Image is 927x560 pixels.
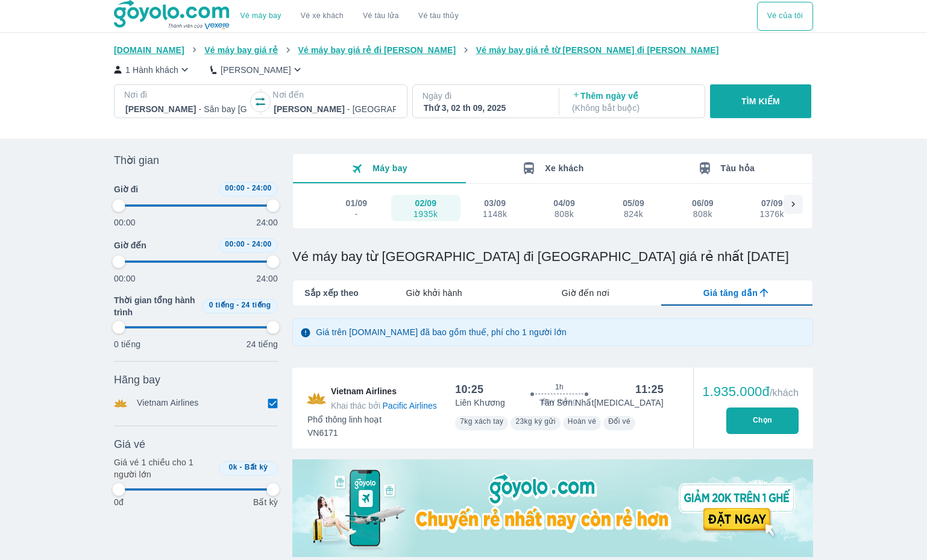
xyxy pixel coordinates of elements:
span: Giờ đến nơi [562,287,609,299]
span: 0 tiếng [209,301,234,309]
span: Giá tăng dần [703,287,758,299]
span: 7kg xách tay [460,417,503,426]
div: 10:25 [455,382,483,397]
div: 1376k [760,209,784,219]
div: choose transportation mode [757,2,813,31]
span: 24 tiếng [242,301,271,309]
p: Tân Sơn Nhất [MEDICAL_DATA] [539,397,664,409]
span: - [240,463,242,471]
span: [DOMAIN_NAME] [114,45,184,55]
p: Thêm ngày về [572,90,694,114]
div: scrollable day and price [322,195,784,221]
span: Giờ đến [114,239,146,251]
p: ( Không bắt buộc ) [572,102,694,114]
div: 02/09 [415,197,436,209]
span: Hãng bay [114,373,160,387]
p: 0đ [114,496,124,508]
img: VN [307,385,326,412]
div: lab API tabs example [359,280,812,306]
button: [PERSON_NAME] [210,63,304,76]
span: Máy bay [372,163,407,173]
span: Hoàn vé [568,417,597,426]
span: Phổ thông linh hoạt [307,414,382,426]
p: Nơi đi [124,89,248,101]
span: /khách [770,388,799,398]
p: Nơi đến [272,89,397,101]
span: Giờ khởi hành [406,287,462,299]
p: 0 tiếng [114,338,140,350]
span: - [247,240,250,248]
a: Vé máy bay [240,11,281,20]
div: 01/09 [346,197,368,209]
div: 06/09 [692,197,714,209]
button: 1 Hành khách [114,63,191,76]
span: Thời gian [114,153,159,168]
button: TÌM KIẾM [710,84,811,118]
div: - [347,209,367,219]
span: 24:00 [252,184,272,192]
p: Vietnam Airlines [137,397,199,410]
span: 00:00 [225,240,245,248]
div: 1935k [413,209,438,219]
p: Giá trên [DOMAIN_NAME] đã bao gồm thuế, phí cho 1 người lớn [316,326,567,338]
p: Bất kỳ [253,496,278,508]
span: Vé máy bay giá rẻ từ [PERSON_NAME] đi [PERSON_NAME] [476,45,719,55]
div: 1148k [483,209,507,219]
span: Tàu hỏa [721,163,755,173]
p: 24:00 [256,272,278,285]
button: Vé của tôi [757,2,813,31]
p: [PERSON_NAME] [221,64,291,76]
span: Pacific Airlines [383,401,437,411]
span: - [247,184,250,192]
div: 824k [623,209,644,219]
p: TÌM KIẾM [741,95,780,107]
span: 23kg ký gửi [515,417,555,426]
div: Thứ 3, 02 th 09, 2025 [424,102,545,114]
span: Thời gian tổng hành trình [114,294,197,318]
div: 03/09 [484,197,506,209]
span: Khai thác bởi [331,401,380,411]
img: media-0 [292,459,813,557]
div: 04/09 [553,197,575,209]
div: 1.935.000đ [702,385,799,399]
button: Chọn [726,407,799,434]
div: 808k [693,209,713,219]
div: 05/09 [623,197,644,209]
div: 07/09 [761,197,783,209]
span: Bất kỳ [245,463,268,471]
span: 1h [555,382,564,392]
p: 00:00 [114,272,136,285]
div: 11:25 [635,382,664,397]
span: 24:00 [252,240,272,248]
span: - [236,301,239,309]
span: Đổi vé [608,417,630,426]
div: choose transportation mode [231,2,468,31]
span: 0k [229,463,237,471]
p: Giá vé 1 chiều cho 1 người lớn [114,456,214,480]
button: Vé tàu thủy [409,2,468,31]
span: Vé máy bay giá rẻ đi [PERSON_NAME] [298,45,456,55]
p: 1 Hành khách [125,64,178,76]
a: Vé xe khách [301,11,344,20]
a: Vé tàu lửa [353,2,409,31]
span: Giờ đi [114,183,138,195]
p: Liên Khương [455,397,505,409]
p: 00:00 [114,216,136,228]
span: VN6171 [307,427,382,439]
span: Xe khách [545,163,583,173]
div: 808k [554,209,574,219]
p: 24:00 [256,216,278,228]
nav: breadcrumb [114,44,813,56]
span: Sắp xếp theo [304,287,359,299]
span: Giá vé [114,437,145,451]
span: Vietnam Airlines [331,385,437,412]
span: Vé máy bay giá rẻ [204,45,278,55]
span: 00:00 [225,184,245,192]
p: 24 tiếng [247,338,278,350]
h1: Vé máy bay từ [GEOGRAPHIC_DATA] đi [GEOGRAPHIC_DATA] giá rẻ nhất [DATE] [292,248,813,265]
p: Ngày đi [423,90,547,102]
